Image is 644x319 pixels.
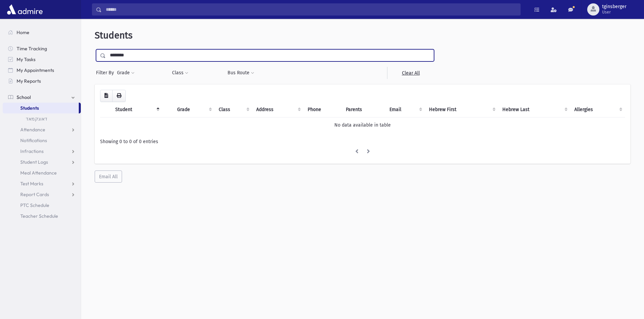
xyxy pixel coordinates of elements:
[17,46,47,52] span: Time Tracking
[3,178,81,189] a: Test Marks
[20,213,58,219] span: Teacher Schedule
[112,90,126,102] button: Print
[95,170,122,183] button: Email All
[20,170,57,176] span: Meal Attendance
[100,117,625,133] td: No data available in table
[5,3,44,16] img: AdmirePro
[227,67,255,79] button: Bus Route
[570,102,625,117] th: Allergies: activate to sort column ascending
[252,102,304,117] th: Address: activate to sort column ascending
[3,167,81,178] a: Meal Attendance
[215,102,253,117] th: Class: activate to sort column ascending
[20,148,44,154] span: Infractions
[3,189,81,200] a: Report Cards
[17,67,54,73] span: My Appointments
[425,102,498,117] th: Hebrew First: activate to sort column ascending
[20,181,43,187] span: Test Marks
[117,67,135,79] button: Grade
[102,3,520,16] input: Search
[3,65,81,76] a: My Appointments
[20,191,49,197] span: Report Cards
[96,69,117,76] span: Filter By
[95,30,133,41] span: Students
[111,102,162,117] th: Student: activate to sort column descending
[100,138,625,145] div: Showing 0 to 0 of 0 entries
[3,146,81,157] a: Infractions
[173,102,214,117] th: Grade: activate to sort column ascending
[17,78,41,84] span: My Reports
[20,159,48,165] span: Student Logs
[602,9,626,15] span: User
[3,211,81,221] a: Teacher Schedule
[17,29,29,35] span: Home
[3,200,81,211] a: PTC Schedule
[3,135,81,146] a: Notifications
[3,43,81,54] a: Time Tracking
[20,127,45,133] span: Attendance
[3,113,81,124] a: דאוגקמאד
[387,67,434,79] a: Clear All
[20,202,49,208] span: PTC Schedule
[602,4,626,9] span: tginsberger
[342,102,385,117] th: Parents
[3,103,79,113] a: Students
[17,94,31,100] span: School
[100,90,113,102] button: CSV
[3,76,81,86] a: My Reports
[304,102,342,117] th: Phone
[3,157,81,167] a: Student Logs
[3,92,81,103] a: School
[498,102,571,117] th: Hebrew Last: activate to sort column ascending
[20,137,47,143] span: Notifications
[3,124,81,135] a: Attendance
[20,105,39,111] span: Students
[172,67,189,79] button: Class
[385,102,425,117] th: Email: activate to sort column ascending
[17,56,35,62] span: My Tasks
[3,27,81,38] a: Home
[3,54,81,65] a: My Tasks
